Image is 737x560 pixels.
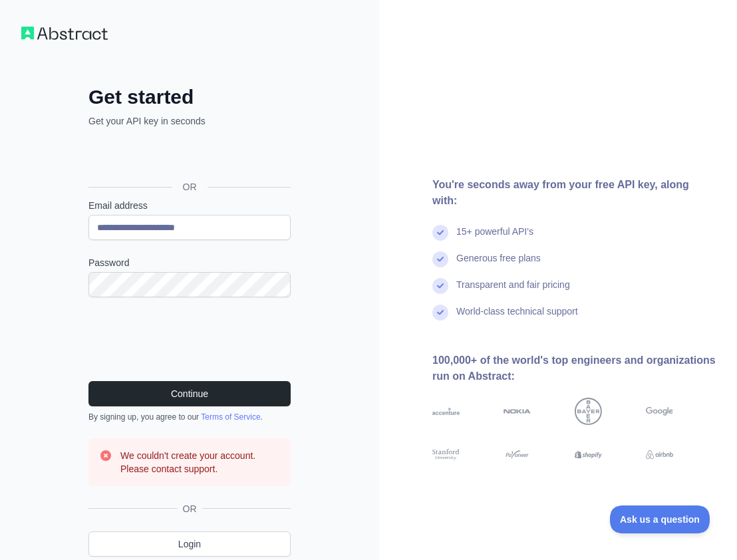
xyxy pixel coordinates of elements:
img: Workflow [21,27,108,40]
div: Generous free plans [456,251,541,278]
img: check mark [432,305,448,321]
div: 15+ powerful API's [456,225,533,251]
a: Terms of Service [201,412,260,422]
img: airbnb [646,448,673,462]
h2: Get started [88,85,291,109]
a: Login [88,531,291,557]
img: check mark [432,278,448,294]
img: shopify [575,448,602,462]
div: 100,000+ of the world's top engineers and organizations run on Abstract: [432,352,716,384]
iframe: reCAPTCHA [88,313,291,365]
img: google [646,398,673,425]
iframe: Toggle Customer Support [610,505,710,533]
img: nokia [504,398,531,425]
img: stanford university [432,448,460,462]
div: By signing up, you agree to our . [88,412,291,422]
label: Password [88,256,291,269]
span: OR [178,502,202,515]
img: check mark [432,251,448,267]
div: World-class technical support [456,305,578,331]
h3: We couldn't create your account. Please contact support. [120,449,280,476]
div: Transparent and fair pricing [456,278,570,305]
div: You're seconds away from your free API key, along with: [432,177,716,209]
p: Get your API key in seconds [88,114,291,128]
img: accenture [432,398,460,425]
label: Email address [88,199,291,212]
iframe: Przycisk Zaloguj się przez Google [82,142,295,172]
button: Continue [88,381,291,406]
span: OR [172,180,208,194]
img: check mark [432,225,448,241]
img: payoneer [504,448,531,462]
img: bayer [575,398,602,425]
